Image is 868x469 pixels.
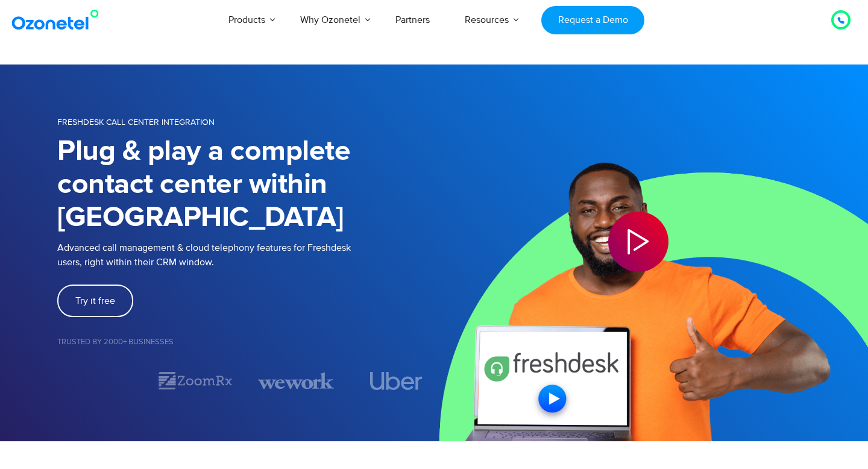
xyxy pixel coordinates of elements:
[258,370,334,391] div: 3 / 7
[75,296,115,306] span: Try it free
[370,372,422,390] img: uber
[57,241,434,269] p: Advanced call management & cloud telephony features for Freshdesk users, right within their CRM w...
[57,135,434,234] h1: Plug & play a complete contact center within [GEOGRAPHIC_DATA]
[57,374,133,388] div: 1 / 7
[541,6,644,34] a: Request a Demo
[358,372,434,390] div: 4 / 7
[57,370,434,391] div: Image Carousel
[57,285,133,317] a: Try it free
[57,338,434,346] h5: Trusted by 2000+ Businesses
[157,370,233,391] div: 2 / 7
[608,212,668,272] div: Play Video
[157,370,233,391] img: zoomrx
[57,117,215,127] span: FRESHDESK CALL CENTER INTEGRATION
[258,370,334,391] img: wework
